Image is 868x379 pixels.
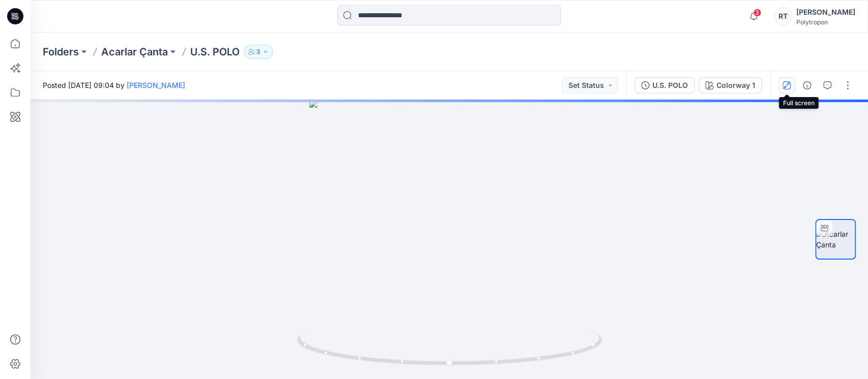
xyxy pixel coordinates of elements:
[699,77,762,93] button: Colorway 1
[652,80,688,91] div: U.S. POLO
[256,46,260,57] p: 3
[799,77,815,93] button: Details
[774,7,792,25] div: RT
[244,45,273,59] button: 3
[127,81,185,89] a: [PERSON_NAME]
[753,9,761,17] span: 3
[796,6,855,18] div: [PERSON_NAME]
[43,80,185,90] span: Posted [DATE] 09:04 by
[43,45,79,59] a: Folders
[796,18,855,26] div: Polytropon
[816,229,855,250] img: Acarlar Çanta
[101,45,168,59] a: Acarlar Çanta
[190,45,240,59] p: U.S. POLO
[635,77,695,93] button: U.S. POLO
[716,80,755,91] div: Colorway 1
